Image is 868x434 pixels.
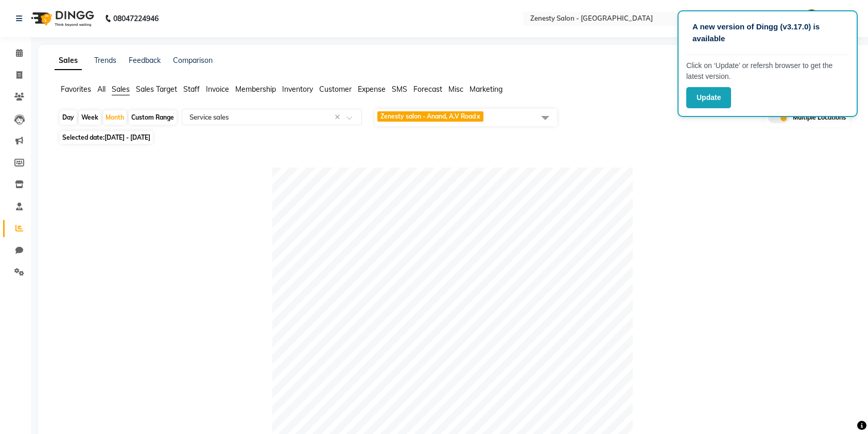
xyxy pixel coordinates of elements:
[55,52,82,70] a: Sales
[26,4,97,33] img: logo
[686,60,849,82] p: Click on ‘Update’ or refersh browser to get the latest version.
[692,21,843,44] p: A new version of Dingg (v3.17.0) is available
[392,85,407,94] span: SMS
[97,85,106,94] span: All
[103,110,127,125] div: Month
[94,56,116,65] a: Trends
[173,56,213,65] a: Comparison
[448,85,463,94] span: Misc
[282,85,313,94] span: Inventory
[470,85,502,94] span: Marketing
[112,85,130,94] span: Sales
[183,85,200,94] span: Staff
[61,85,91,94] span: Favorites
[686,87,731,108] button: Update
[235,85,276,94] span: Membership
[319,85,352,94] span: Customer
[358,85,386,94] span: Expense
[380,112,476,120] span: Zenesty salon - Anand, A.V Road
[206,85,229,94] span: Invoice
[79,110,101,125] div: Week
[105,133,150,141] span: [DATE] - [DATE]
[476,112,480,120] a: x
[136,85,177,94] span: Sales Target
[803,9,821,27] img: Admin
[60,131,153,144] span: Selected date:
[129,56,161,65] a: Feedback
[113,4,159,33] b: 08047224946
[335,112,343,123] span: Clear all
[60,110,77,125] div: Day
[793,113,846,123] span: Multiple Locations
[129,110,177,125] div: Custom Range
[413,85,442,94] span: Forecast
